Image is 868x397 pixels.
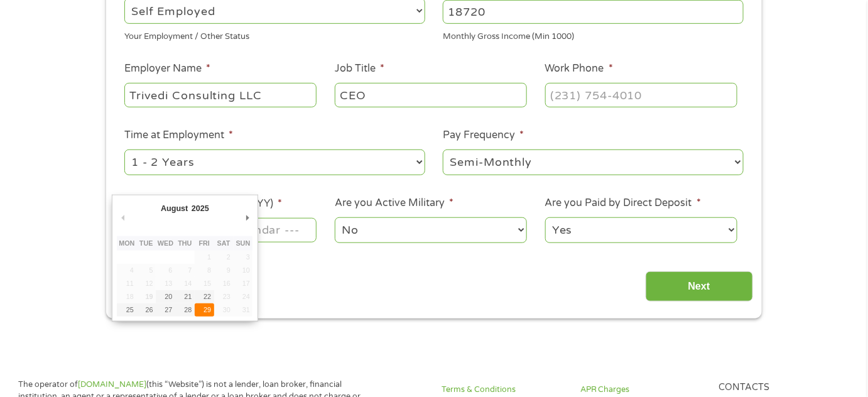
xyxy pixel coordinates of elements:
[139,239,153,247] abbr: Tuesday
[119,239,134,247] abbr: Monday
[199,239,210,247] abbr: Friday
[335,197,453,210] label: Are you Active Military
[545,62,613,75] label: Work Phone
[241,210,252,227] button: Next Month
[335,83,527,107] input: Cashier
[124,62,210,75] label: Employer Name
[195,303,214,317] button: 29
[78,379,146,389] a: [DOMAIN_NAME]
[175,290,195,303] button: 21
[156,303,175,317] button: 27
[217,239,231,247] abbr: Saturday
[156,290,175,303] button: 20
[443,26,744,43] div: Monthly Gross Income (Min 1000)
[124,83,317,107] input: Walmart
[136,303,156,317] button: 26
[175,303,195,317] button: 28
[158,239,173,247] abbr: Wednesday
[335,62,384,75] label: Job Title
[124,26,425,43] div: Your Employment / Other Status
[124,129,233,142] label: Time at Employment
[190,200,210,217] div: 2025
[178,239,192,247] abbr: Thursday
[545,197,701,210] label: Are you Paid by Direct Deposit
[236,239,251,247] abbr: Sunday
[545,83,737,107] input: (231) 754-4010
[195,290,214,303] button: 22
[443,129,524,142] label: Pay Frequency
[442,384,565,396] a: Terms & Conditions
[117,303,136,317] button: 25
[580,384,703,396] a: APR Charges
[117,210,128,227] button: Previous Month
[646,271,753,302] input: Next
[159,200,190,217] div: August
[719,382,842,394] h4: Contacts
